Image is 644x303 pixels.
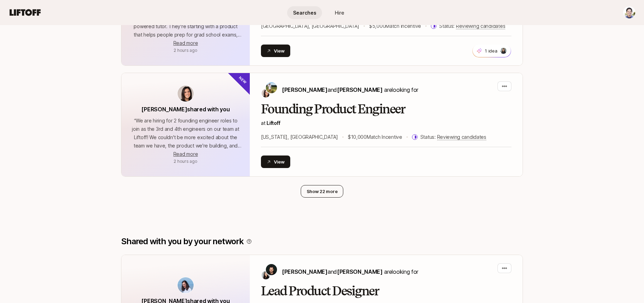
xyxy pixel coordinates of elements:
[261,22,359,30] p: [GEOGRAPHIC_DATA], [GEOGRAPHIC_DATA]
[282,85,418,94] p: are looking for
[456,23,505,29] span: Reviewing candidates
[623,7,635,18] img: Max Gustofson
[437,134,486,140] span: Reviewing candidates
[301,185,344,198] button: Show 22 more
[178,277,194,293] img: avatar-url
[348,133,402,141] p: $10,000 Match Incentive
[266,264,277,275] img: Ben Grove
[420,133,486,141] p: Status:
[141,106,230,113] span: [PERSON_NAME] shared with you
[173,39,198,47] button: Read more
[266,82,277,93] img: Tyler Kieft
[262,271,270,279] img: Jennifer Lee
[287,6,322,19] a: Searches
[174,159,197,164] span: August 21, 2025 7:03am
[227,61,262,96] div: New
[369,22,421,30] p: $5,000 Match Incentive
[337,268,383,275] span: [PERSON_NAME]
[293,9,316,16] span: Searches
[173,151,198,157] span: Read more
[282,86,328,93] span: [PERSON_NAME]
[173,40,198,46] span: Read more
[261,119,511,127] p: at
[262,89,270,97] img: Eleanor Morgan
[267,120,280,126] a: Liftoff
[130,117,241,150] p: “ We are hiring for 2 founding engineer roles to join as the 3rd and 4th engineers on our team at...
[500,48,507,54] img: 72ebf542_5e00_47d2_94e5_d5c8cdd7fc46.jpg
[472,44,511,57] button: 1 idea
[328,268,383,275] span: and
[328,86,383,93] span: and
[261,102,511,116] h2: Founding Product Engineer
[439,22,505,30] p: Status:
[261,133,338,141] p: [US_STATE], [GEOGRAPHIC_DATA]
[174,48,197,53] span: August 21, 2025 7:03am
[282,268,328,275] span: [PERSON_NAME]
[121,237,244,246] p: Shared with you by your network
[178,86,194,102] img: avatar-url
[173,150,198,158] button: Read more
[322,6,357,19] a: Hire
[282,267,418,276] p: are looking for
[261,156,290,168] button: View
[485,47,497,54] p: 1 idea
[261,45,290,57] button: View
[335,9,344,16] span: Hire
[337,86,383,93] span: [PERSON_NAME]
[261,284,511,298] h2: Lead Product Designer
